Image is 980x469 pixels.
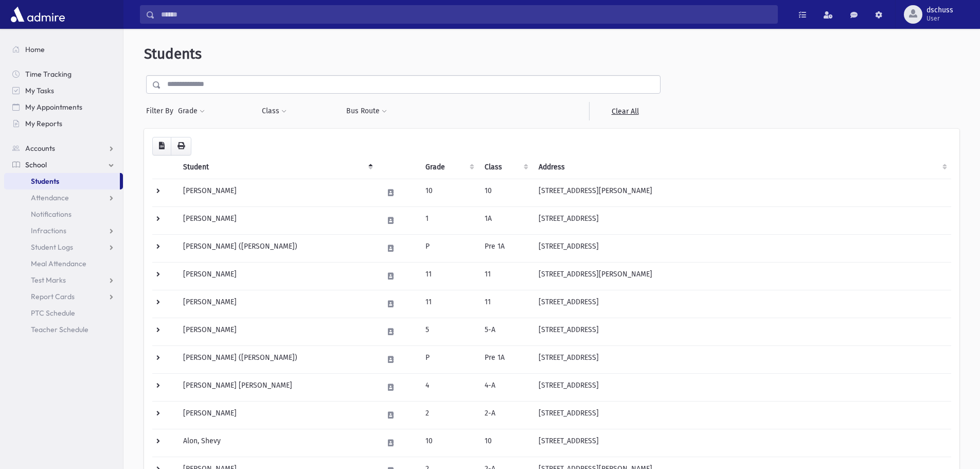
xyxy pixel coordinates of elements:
span: Test Marks [31,275,66,285]
span: Accounts [25,144,55,153]
td: [PERSON_NAME] [177,401,377,429]
img: AdmirePro [8,4,67,25]
span: Teacher Schedule [31,325,88,334]
td: P [419,345,478,373]
a: Accounts [4,140,123,157]
td: 11 [419,262,478,290]
td: Pre 1A [478,234,532,262]
td: [PERSON_NAME] [177,290,377,318]
td: [PERSON_NAME] ([PERSON_NAME]) [177,234,377,262]
td: 10 [478,179,532,206]
a: Attendance [4,189,123,206]
td: [STREET_ADDRESS][PERSON_NAME] [532,179,951,206]
td: [STREET_ADDRESS][PERSON_NAME] [532,262,951,290]
a: Test Marks [4,272,123,288]
span: Home [25,45,45,54]
th: Grade: activate to sort column ascending [419,155,478,179]
span: Filter By [146,106,177,116]
a: Time Tracking [4,66,123,82]
td: 4 [419,373,478,401]
td: [STREET_ADDRESS] [532,234,951,262]
td: [STREET_ADDRESS] [532,206,951,234]
a: Teacher Schedule [4,321,123,338]
span: Students [31,177,59,186]
button: Print [171,137,191,155]
span: Notifications [31,210,72,219]
a: Home [4,41,123,58]
a: Report Cards [4,288,123,305]
input: Search [155,5,777,24]
td: [PERSON_NAME] [177,179,377,206]
th: Student: activate to sort column descending [177,155,377,179]
a: Notifications [4,206,123,222]
a: PTC Schedule [4,305,123,321]
span: Attendance [31,193,69,202]
span: Infractions [31,226,66,235]
a: My Tasks [4,82,123,99]
span: My Appointments [25,102,82,112]
td: [PERSON_NAME] [PERSON_NAME] [177,373,377,401]
span: Report Cards [31,292,75,301]
td: [STREET_ADDRESS] [532,373,951,401]
td: 10 [478,429,532,457]
a: My Appointments [4,99,123,115]
span: My Reports [25,119,62,128]
td: P [419,234,478,262]
td: 1 [419,206,478,234]
span: Students [144,45,202,62]
td: 10 [419,429,478,457]
td: [PERSON_NAME] [177,318,377,345]
td: 4-A [478,373,532,401]
td: [PERSON_NAME] [177,206,377,234]
button: Class [261,102,287,120]
th: Address: activate to sort column ascending [532,155,951,179]
td: [PERSON_NAME] [177,262,377,290]
td: [STREET_ADDRESS] [532,401,951,429]
button: Grade [177,102,205,120]
a: Meal Attendance [4,255,123,272]
td: [STREET_ADDRESS] [532,429,951,457]
span: Meal Attendance [31,259,86,268]
span: PTC Schedule [31,308,75,318]
a: School [4,157,123,173]
td: [STREET_ADDRESS] [532,290,951,318]
td: [STREET_ADDRESS] [532,318,951,345]
td: 2 [419,401,478,429]
td: [PERSON_NAME] ([PERSON_NAME]) [177,345,377,373]
button: CSV [152,137,171,155]
a: My Reports [4,115,123,132]
a: Students [4,173,120,189]
a: Student Logs [4,239,123,255]
td: 11 [478,262,532,290]
span: Student Logs [31,242,73,252]
td: Alon, Shevy [177,429,377,457]
td: 1A [478,206,532,234]
td: Pre 1A [478,345,532,373]
td: 10 [419,179,478,206]
td: 11 [419,290,478,318]
span: Time Tracking [25,70,72,79]
a: Clear All [589,102,661,120]
button: Bus Route [346,102,387,120]
span: dschuss [926,6,953,14]
td: 11 [478,290,532,318]
td: 5-A [478,318,532,345]
td: 2-A [478,401,532,429]
td: 5 [419,318,478,345]
span: School [25,160,47,169]
td: [STREET_ADDRESS] [532,345,951,373]
span: My Tasks [25,86,54,95]
span: User [926,14,953,23]
a: Infractions [4,222,123,239]
th: Class: activate to sort column ascending [478,155,532,179]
